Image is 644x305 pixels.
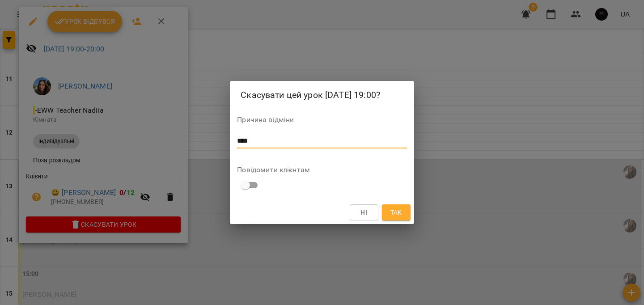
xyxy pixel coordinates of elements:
[237,116,407,123] label: Причина відміни
[360,207,367,218] span: Ні
[241,88,403,102] h2: Скасувати цей урок [DATE] 19:00?
[350,204,378,220] button: Ні
[237,166,407,174] label: Повідомити клієнтам
[382,204,411,220] button: Так
[390,207,402,218] span: Так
